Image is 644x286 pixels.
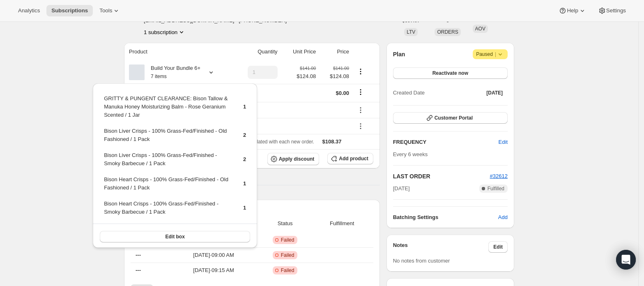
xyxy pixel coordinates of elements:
div: Build Your Bundle 6+ [145,64,200,81]
span: [DATE] [486,90,503,96]
div: Open Intercom Messenger [616,250,636,270]
button: #32612 [490,172,508,180]
button: Customer Portal [393,112,508,124]
th: Product [124,43,232,61]
button: Product actions [144,28,186,36]
button: Settings [593,5,631,16]
span: Failed [281,267,294,274]
small: 7 items [151,74,167,79]
a: #32612 [490,173,508,179]
span: [DATE] · 09:00 AM [173,251,255,259]
span: 1 [243,180,246,187]
th: Quantity [232,43,280,61]
span: Tools [99,7,112,14]
button: Analytics [13,5,45,16]
span: No notes from customer [393,258,450,264]
span: LTV [407,29,415,35]
span: 2 [243,156,246,162]
button: Edit [488,241,508,253]
h2: FREQUENCY [393,138,499,146]
span: --- [136,252,141,258]
button: Product actions [354,67,367,76]
button: Subscriptions [46,5,93,16]
span: Fulfilled [488,185,504,192]
span: Edit [493,244,503,250]
h6: Batching Settings [393,213,498,221]
span: $0.00 [336,90,350,96]
button: Tools [94,5,125,16]
button: Edit box [100,231,250,242]
span: Add product [339,155,368,162]
button: Apply discount [267,153,320,165]
span: AOV [475,26,485,32]
span: | [495,51,496,58]
span: Customer Portal [435,115,473,121]
span: Subscriptions [51,7,88,14]
button: Add product [327,153,373,164]
span: Reactivate now [432,70,468,76]
span: Fulfillment [316,219,368,228]
span: Add [498,213,508,221]
span: Analytics [18,7,40,14]
span: Edit [499,138,508,146]
button: Edit [494,136,513,149]
span: Help [567,7,578,14]
span: Failed [281,252,294,258]
span: Failed [281,237,294,243]
span: 1 [243,205,246,211]
span: [DATE] [393,185,410,193]
button: Help [554,5,591,16]
span: Settings [606,7,626,14]
td: Bison Liver Crisps - 100% Grass-Fed/Finished - Old Fashioned / 1 Pack [103,127,229,150]
h2: LAST ORDER [393,172,490,180]
span: Paused [476,50,504,58]
th: Unit Price [280,43,319,61]
h3: Notes [393,241,489,253]
span: Created Date [393,89,425,97]
button: Reactivate now [393,67,508,79]
span: Apply discount [279,156,315,162]
span: [DATE] · 09:15 AM [173,266,255,274]
button: Shipping actions [354,88,367,97]
span: ORDERS [437,29,458,35]
span: Every 6 weeks [393,151,428,157]
td: Bison Liver Crisps - 100% Grass-Fed/Finished - Smoky Barbecue / 1 Pack [103,151,229,174]
small: $141.00 [300,66,316,71]
span: --- [136,267,141,273]
h2: Plan [393,50,405,58]
small: $141.00 [333,66,349,71]
td: GRITTY & PUNGENT CLEARANCE: Bison Tallow & Manuka Honey Moisturizing Balm - Rose Geranium Scented... [103,94,229,126]
span: 1 [243,104,246,110]
span: $108.37 [322,138,342,145]
td: Bison Heart Crisps - 100% Grass-Fed/Finished - Smoky Barbecue / 1 Pack [103,199,229,223]
span: Status [259,219,310,228]
span: $124.08 [321,72,349,81]
span: $124.08 [297,72,316,81]
th: Price [318,43,352,61]
span: Edit box [165,233,184,240]
button: [DATE] [481,87,508,99]
td: Bison Heart Crisps - 100% Grass-Fed/Finished - Old Fashioned / 1 Pack [103,175,229,198]
span: 2 [243,132,246,138]
button: Add [493,211,513,224]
